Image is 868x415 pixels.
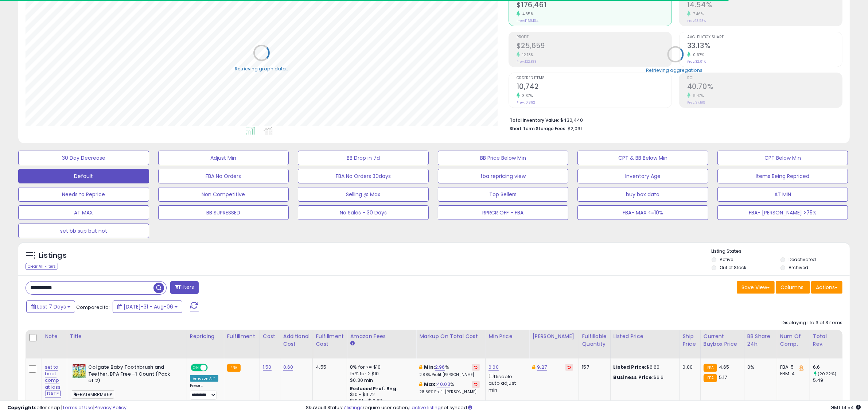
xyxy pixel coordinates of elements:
[614,364,674,371] div: $6.60
[72,390,114,399] span: FBA18MBRMS6P
[18,205,149,220] button: AT MAX
[719,364,729,371] span: 4.65
[424,381,437,388] b: Max:
[350,333,413,340] div: Amazon Fees
[830,404,861,411] span: 2025-08-14 14:54 GMT
[489,333,526,340] div: Min Price
[683,333,697,348] div: Ship Price
[437,381,450,388] a: 40.03
[419,333,482,340] div: Markup on Total Cost
[298,151,429,165] button: BB Drop in 7d
[158,151,289,165] button: Adjust Min
[780,364,804,371] div: FBA: 5
[26,300,75,313] button: Last 7 Days
[577,151,708,165] button: CPT & BB Below Min
[350,392,410,398] div: $10 - $11.72
[813,377,842,384] div: 5.49
[489,364,499,371] a: 6.60
[577,205,708,220] button: FBA- MAX <=10%
[818,371,836,377] small: (20.22%)
[789,264,808,271] label: Archived
[419,389,480,395] p: 28.59% Profit [PERSON_NAME]
[158,205,289,220] button: BB SUPRESSED
[227,364,241,372] small: FBA
[94,404,126,411] a: Privacy Policy
[316,364,341,371] div: 4.55
[298,205,429,220] button: No Sales - 30 Days
[720,256,733,263] label: Active
[717,169,848,183] button: Items Being Repriced
[76,304,110,311] span: Compared to:
[776,281,810,294] button: Columns
[298,187,429,202] button: Selling @ Max
[306,404,861,411] div: SkuVault Status: require user action, not synced.
[263,364,272,371] a: 1.50
[18,187,149,202] button: Needs to Reprice
[70,333,184,340] div: Title
[614,333,677,340] div: Listed Price
[717,205,848,220] button: FBA- [PERSON_NAME] >75%
[577,187,708,202] button: buy box data
[419,372,480,377] p: 2.88% Profit [PERSON_NAME]
[18,169,149,183] button: Default
[704,364,717,372] small: FBA
[227,333,257,340] div: Fulfillment
[438,169,569,183] button: fba repricing view
[37,303,66,310] span: Last 7 Days
[235,65,288,72] div: Retrieving graph data..
[780,333,807,348] div: Num of Comp.
[190,383,218,400] div: Preset:
[582,333,607,348] div: Fulfillable Quantity
[191,365,201,371] span: ON
[343,404,363,411] a: 7 listings
[811,281,842,294] button: Actions
[717,187,848,202] button: AT MIN
[813,364,842,371] div: 6.6
[72,364,86,379] img: 51eM7pZZLeL._SL40_.jpg
[435,364,445,371] a: 2.96
[190,333,221,340] div: Repricing
[577,169,708,183] button: Inventory Age
[719,374,727,381] span: 5.17
[158,187,289,202] button: Non Competitive
[781,284,803,291] span: Columns
[489,372,523,393] div: Disable auto adjust min
[18,151,149,165] button: 30 Day Decrease
[62,404,93,411] a: Terms of Use
[789,256,816,263] label: Deactivated
[316,333,344,348] div: Fulfillment Cost
[704,374,717,382] small: FBA
[124,303,173,310] span: [DATE]-31 - Aug-06
[782,319,842,326] div: Displaying 1 to 3 of 3 items
[614,374,674,381] div: $6.6
[283,333,310,348] div: Additional Cost
[158,169,289,183] button: FBA No Orders
[18,224,149,238] button: set bb sup but not
[747,333,774,348] div: BB Share 24h.
[419,381,480,395] div: %
[416,330,486,358] th: The percentage added to the cost of goods (COGS) that forms the calculator for Min & Max prices.
[582,364,604,371] div: 157
[438,205,569,220] button: RPRCR OFF - FBA
[350,340,354,347] small: Amazon Fees.
[537,364,547,371] a: 9.27
[683,364,695,371] div: 0.00
[712,248,850,255] p: Listing States:
[298,169,429,183] button: FBA No Orders 30days
[419,364,480,377] div: %
[747,364,771,371] div: 0%
[409,404,441,411] a: 1 active listing
[170,281,199,294] button: Filters
[350,371,410,377] div: 15% for > $10
[350,385,398,392] b: Reduced Prof. Rng.
[720,264,746,271] label: Out of Stock
[532,333,576,340] div: [PERSON_NAME]
[614,364,647,371] b: Listed Price:
[350,398,410,404] div: $10.01 - $10.83
[190,375,218,382] div: Amazon AI *
[113,300,182,313] button: [DATE]-31 - Aug-06
[45,333,64,340] div: Note
[737,281,775,294] button: Save View
[717,151,848,165] button: CPT Below Min
[39,251,67,261] h5: Listings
